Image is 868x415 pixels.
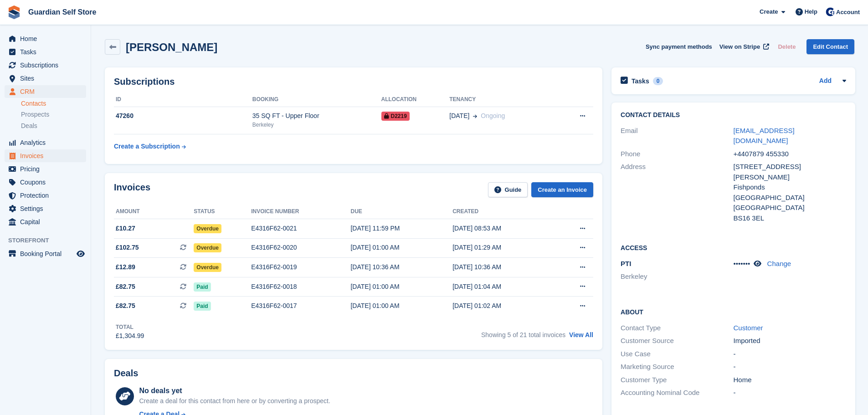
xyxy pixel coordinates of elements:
[5,136,86,149] a: menu
[5,46,86,58] a: menu
[114,182,150,197] h2: Invoices
[114,77,593,87] h2: Subscriptions
[5,163,86,175] a: menu
[381,112,410,121] span: D2219
[569,331,593,338] a: View All
[734,324,763,332] a: Customer
[621,349,733,359] div: Use Case
[20,72,75,85] span: Sites
[734,213,846,224] div: BS16 3EL
[21,110,49,119] span: Prospects
[621,388,733,398] div: Accounting Nominal Code
[621,323,733,333] div: Contact Type
[252,111,381,121] div: 35 SQ FT - Upper Floor
[5,189,86,202] a: menu
[20,163,75,175] span: Pricing
[25,5,100,20] a: Guardian Self Store
[114,142,180,151] div: Create a Subscription
[621,149,733,159] div: Phone
[381,92,450,107] th: Allocation
[621,112,846,119] h2: Contact Details
[621,126,733,146] div: Email
[116,262,135,272] span: £12.89
[116,301,135,311] span: £82.75
[5,247,86,260] a: menu
[194,302,211,311] span: Paid
[449,92,556,107] th: Tenancy
[21,99,86,108] a: Contacts
[8,236,91,245] span: Storefront
[734,127,795,145] a: [EMAIL_ADDRESS][DOMAIN_NAME]
[5,176,86,189] a: menu
[20,189,75,202] span: Protection
[251,243,350,252] div: E4316F62-0020
[621,272,733,282] li: Berkeley
[734,349,846,359] div: -
[139,385,330,396] div: No deals yet
[734,260,750,267] span: •••••••
[734,149,846,159] div: +4407879 455330
[251,282,350,292] div: E4316F62-0018
[139,396,330,406] div: Create a deal for this contact from here or by converting a prospect.
[806,39,854,54] a: Edit Contact
[194,263,221,272] span: Overdue
[734,362,846,372] div: -
[805,7,817,16] span: Help
[5,72,86,85] a: menu
[194,205,251,219] th: Status
[719,42,760,51] span: View on Stripe
[819,76,832,87] a: Add
[20,215,75,228] span: Capital
[350,262,452,272] div: [DATE] 10:36 AM
[653,77,663,85] div: 0
[716,39,771,54] a: View on Stripe
[194,243,221,252] span: Overdue
[826,7,835,16] img: Tom Scott
[734,375,846,385] div: Home
[20,247,75,260] span: Booking Portal
[20,136,75,149] span: Analytics
[126,41,217,53] h2: [PERSON_NAME]
[621,260,631,267] span: PTI
[734,162,846,182] div: [STREET_ADDRESS][PERSON_NAME]
[734,336,846,346] div: Imported
[116,224,135,233] span: £10.27
[20,202,75,215] span: Settings
[114,205,194,219] th: Amount
[194,282,211,292] span: Paid
[621,362,733,372] div: Marketing Source
[20,85,75,98] span: CRM
[734,203,846,213] div: [GEOGRAPHIC_DATA]
[114,92,252,107] th: ID
[452,243,554,252] div: [DATE] 01:29 AM
[20,59,75,72] span: Subscriptions
[481,331,565,338] span: Showing 5 of 21 total invoices
[621,243,846,252] h2: Access
[21,110,86,119] a: Prospects
[5,202,86,215] a: menu
[116,243,139,252] span: £102.75
[621,375,733,385] div: Customer Type
[350,301,452,311] div: [DATE] 01:00 AM
[252,92,381,107] th: Booking
[20,46,75,58] span: Tasks
[251,224,350,233] div: E4316F62-0021
[488,182,528,197] a: Guide
[632,77,649,85] h2: Tasks
[20,149,75,162] span: Invoices
[449,111,469,121] span: [DATE]
[452,224,554,233] div: [DATE] 08:53 AM
[646,39,712,54] button: Sync payment methods
[116,282,135,292] span: £82.75
[452,262,554,272] div: [DATE] 10:36 AM
[531,182,593,197] a: Create an Invoice
[734,193,846,203] div: [GEOGRAPHIC_DATA]
[194,224,221,233] span: Overdue
[734,388,846,398] div: -
[116,323,144,331] div: Total
[5,85,86,98] a: menu
[350,282,452,292] div: [DATE] 01:00 AM
[452,205,554,219] th: Created
[251,262,350,272] div: E4316F62-0019
[252,121,381,129] div: Berkeley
